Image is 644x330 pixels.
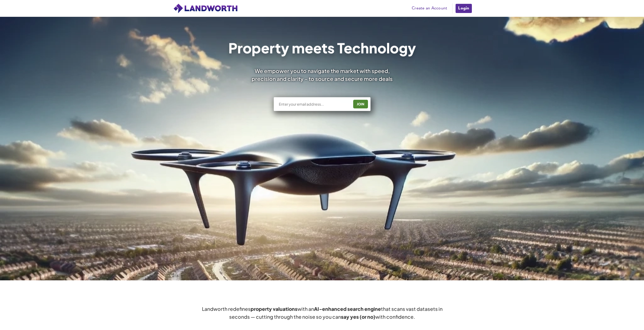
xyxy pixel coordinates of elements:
[341,314,375,320] strong: say yes (or no)
[278,102,349,107] input: Enter your email address...
[355,100,366,108] div: JOIN
[250,306,297,312] strong: property valuations
[245,67,400,83] div: We empower you to navigate the market with speed, precision and clarity - to source and secure mo...
[455,3,472,13] a: Login
[314,306,381,312] strong: AI-enhanced search engine
[228,41,416,55] h1: Property meets Technology
[353,100,368,108] button: JOIN
[409,5,450,12] a: Create an Account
